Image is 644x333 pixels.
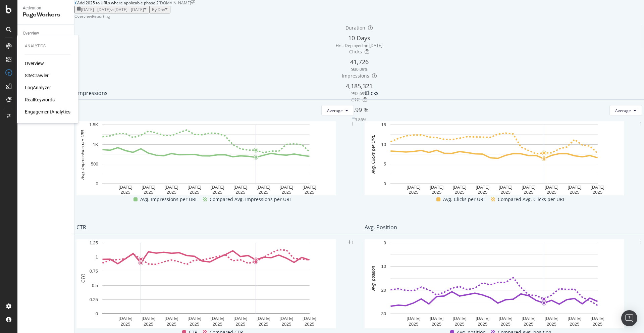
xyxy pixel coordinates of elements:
text: 2025 [432,322,441,327]
text: 0.75 [90,269,98,274]
text: 0.5 [92,283,98,288]
div: Clicks [365,90,379,96]
div: Reporting [92,13,110,19]
text: [DATE] [430,316,443,321]
text: [DATE] [591,185,604,190]
div: PageWorkers [23,11,69,19]
text: 2025 [409,322,419,327]
span: 10 Days [348,34,370,42]
div: Overview [23,30,39,37]
button: Average [609,105,642,116]
span: Duration [345,25,365,31]
text: 2025 [570,322,579,327]
text: 1.5K [89,122,98,127]
span: Avg. Clicks per URL [443,195,486,203]
text: 15 [381,122,386,127]
text: [DATE] [257,316,270,321]
text: 1 [96,255,98,260]
text: [DATE] [303,185,316,190]
text: 2025 [305,190,314,195]
text: [DATE] [211,185,224,190]
text: [DATE] [545,316,558,321]
div: 30.09% [354,66,368,72]
text: 2025 [121,322,130,327]
div: Impressions [76,90,108,96]
span: 4,185,321 [346,82,373,90]
a: Click to go back [74,1,77,5]
text: [DATE] [430,185,443,190]
button: [DATE] - [DATE]vs[DATE] - [DATE] [74,6,149,13]
text: 2025 [432,190,441,195]
text: 2025 [501,190,511,195]
span: vs [DATE] - [DATE] [110,7,144,12]
div: EngagementAnalytics [25,108,70,115]
text: 2025 [547,190,556,195]
div: SiteCrawler [25,72,49,79]
text: [DATE] [453,185,467,190]
div: 1 [352,239,354,245]
text: 0 [96,181,98,186]
text: 0 [384,181,386,186]
span: Average [615,108,631,113]
text: [DATE] [165,316,178,321]
text: 2025 [593,190,602,195]
text: [DATE] [476,185,489,190]
text: [DATE] [187,316,201,321]
text: [DATE] [545,185,558,190]
text: 2025 [547,322,556,327]
svg: A chart. [365,121,624,195]
text: 500 [91,162,98,167]
text: 2025 [281,322,291,327]
text: [DATE] [211,316,224,321]
button: By Day [149,6,170,13]
span: Average [327,108,343,113]
text: 2025 [478,190,487,195]
a: Overview [23,30,69,37]
div: A chart. [76,239,336,328]
text: 10 [381,264,386,269]
text: Avg. Clicks per URL [371,135,376,174]
text: [DATE] [499,185,513,190]
text: [DATE] [407,316,421,321]
span: [DATE] - [DATE] [81,7,110,12]
text: [DATE] [279,316,293,321]
text: 2025 [190,190,199,195]
div: Open Intercom Messenger [621,310,637,326]
text: 2025 [190,322,199,327]
div: Activation [23,5,69,11]
div: RealKeywords [25,96,55,103]
text: 2025 [144,190,153,195]
div: 1 [352,121,354,127]
text: CTR [80,274,86,283]
text: 2025 [213,190,222,195]
text: 2025 [121,190,130,195]
text: 20 [381,288,386,293]
text: 2025 [455,190,465,195]
text: 2025 [501,322,511,327]
div: LogAnalyzer [25,84,51,91]
span: Compared Avg. Clicks per URL [498,195,565,203]
text: [DATE] [119,185,132,190]
text: 2025 [167,190,176,195]
text: 2025 [235,190,245,195]
span: 41,726 [350,58,369,66]
text: [DATE] [407,185,421,190]
text: 1.25 [90,240,98,245]
text: [DATE] [187,185,201,190]
span: Avg. Impressions per URL [140,195,198,203]
div: 1 [640,121,642,127]
text: 2025 [167,322,176,327]
text: [DATE] [142,316,155,321]
text: [DATE] [233,185,247,190]
text: 1K [93,142,98,147]
a: Overview [25,60,44,67]
svg: A chart. [365,239,624,328]
svg: A chart. [76,121,336,195]
text: [DATE] [568,316,581,321]
text: [DATE] [257,185,270,190]
text: [DATE] [142,185,155,190]
div: Avg. position [365,224,397,231]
